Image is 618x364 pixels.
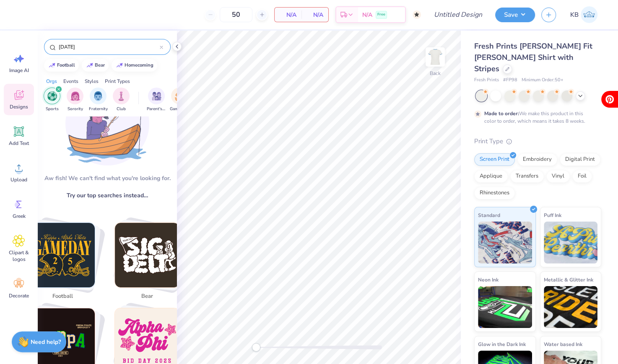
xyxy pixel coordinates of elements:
span: Clipart & logos [5,249,33,263]
div: Print Type [474,137,601,146]
img: Loading... [65,82,149,165]
div: Print Types [105,77,130,85]
div: filter for Sports [44,88,60,112]
img: Katie Binkowski [581,6,597,23]
span: N/A [280,10,296,19]
span: # FP98 [503,77,517,84]
div: Orgs [46,77,57,85]
img: Club Image [117,91,126,101]
span: KB [570,10,579,20]
span: bear [133,292,161,301]
img: Metallic & Glitter Ink [544,286,598,328]
a: KB [566,6,601,23]
span: Sorority [68,106,83,112]
div: Embroidery [517,153,557,166]
img: Standard [478,222,532,263]
div: filter for Sorority [67,88,83,112]
span: Club [117,106,126,112]
button: filter button [67,88,83,112]
span: Game Day [170,106,189,112]
span: N/A [306,10,323,19]
span: Sports [46,106,59,112]
button: filter button [147,88,166,112]
img: trend_line.gif [49,63,55,68]
span: Free [377,12,385,18]
div: Aw fish! We can't find what you're looking for. [44,174,171,183]
span: Upload [10,176,27,183]
div: Events [63,77,78,85]
button: homecoming [112,59,157,72]
img: Sorority Image [70,91,80,101]
span: Decorate [9,292,29,299]
span: Metallic & Glitter Ink [544,275,593,284]
strong: Need help? [31,338,61,346]
div: We make this product in this color to order, which means it takes 8 weeks. [484,110,587,125]
div: bear [95,63,105,67]
span: Neon Ink [478,275,499,284]
button: Save [495,8,535,22]
button: bear [82,59,109,72]
img: trend_line.gif [86,63,93,68]
div: Screen Print [474,153,515,166]
img: Back [427,49,444,65]
div: football [57,63,75,67]
span: Add Text [9,140,29,147]
div: Rhinestones [474,187,515,199]
div: Styles [85,77,99,85]
span: Water based Ink [544,340,582,349]
div: Digital Print [560,153,600,166]
span: Fraternity [89,106,108,112]
span: Glow in the Dark Ink [478,340,526,349]
span: football [49,292,76,301]
div: filter for Fraternity [89,88,108,112]
span: N/A [362,10,372,19]
div: homecoming [125,63,153,67]
div: Back [430,70,441,77]
img: Fraternity Image [93,91,103,101]
span: Fresh Prints [474,77,499,84]
div: Applique [474,170,508,183]
button: filter button [44,88,60,112]
img: Puff Ink [544,222,598,263]
input: Try "Alpha" [58,43,160,51]
button: Stack Card Button football [25,222,106,304]
span: Puff Ink [544,211,561,219]
span: Fresh Prints [PERSON_NAME] Fit [PERSON_NAME] Shirt with Stripes [474,41,592,74]
div: Foil [572,170,592,183]
img: trend_line.gif [116,63,123,68]
button: Stack Card Button bear [109,222,190,304]
div: Transfers [510,170,544,183]
img: Sports Image [47,91,57,101]
button: football [44,59,79,72]
strong: Made to order: [484,110,519,117]
img: football [31,223,95,287]
span: Parent's Weekend [147,106,166,112]
img: Parent's Weekend Image [152,91,161,101]
span: Try our top searches instead… [67,191,148,200]
span: Minimum Order: 50 + [522,77,563,84]
span: Designs [10,103,28,110]
div: filter for Parent's Weekend [147,88,166,112]
button: filter button [113,88,130,112]
input: – – [220,7,252,22]
img: Neon Ink [478,286,532,328]
img: bear [115,223,179,287]
input: Untitled Design [427,6,489,23]
button: filter button [170,88,189,112]
div: Vinyl [546,170,570,183]
img: Game Day Image [175,91,184,101]
div: filter for Club [113,88,130,112]
span: Greek [13,213,26,219]
div: filter for Game Day [170,88,189,112]
div: Accessibility label [252,343,260,351]
button: filter button [89,88,108,112]
span: Standard [478,211,500,219]
span: Image AI [9,67,29,74]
